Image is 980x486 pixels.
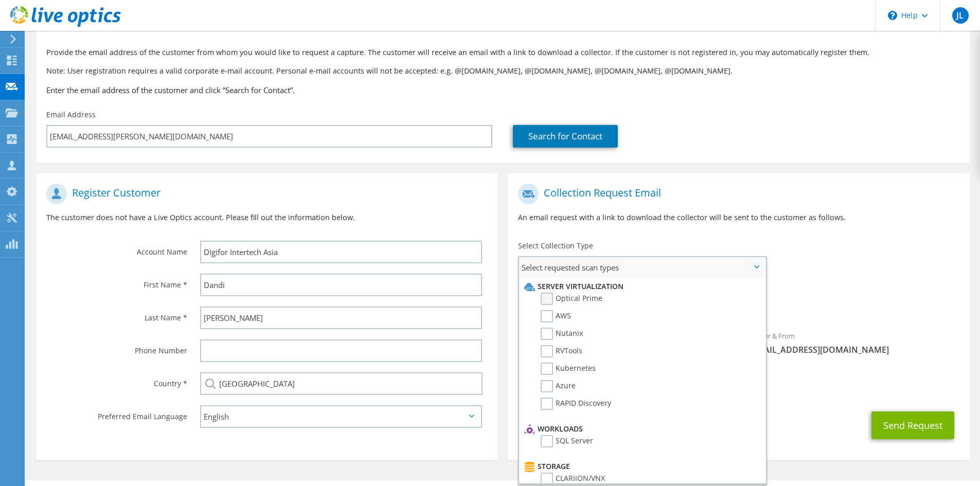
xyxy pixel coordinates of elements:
label: Nutanix [541,328,583,340]
label: Azure [541,380,576,392]
h3: Enter the email address of the customer and click “Search for Contact”. [46,84,959,96]
svg: \n [888,11,897,20]
p: An email request with a link to download the collector will be sent to the customer as follows. [518,212,959,223]
label: CLARiiON/VNX [541,473,605,485]
div: To [508,325,739,361]
li: Storage [522,460,760,473]
label: SQL Server [541,435,593,447]
span: Select requested scan types [519,257,765,278]
label: First Name * [46,274,187,290]
div: CC & Reply To [508,366,969,401]
p: The customer does not have a Live Optics account. Please fill out the information below. [46,212,487,223]
h1: Collection Request Email [518,184,954,204]
label: AWS [541,310,571,322]
span: JL [952,7,969,24]
label: Optical Prime [541,293,602,305]
div: Requested Collections [508,282,969,320]
label: Country * [46,372,187,389]
label: Select Collection Type [518,241,593,251]
label: Last Name * [46,307,187,323]
h1: Register Customer [46,184,482,204]
div: Sender & From [739,325,970,361]
button: Send Request [871,411,954,439]
label: Phone Number [46,339,187,356]
label: RVTools [541,345,582,357]
p: Note: User registration requires a valid corporate e-mail account. Personal e-mail accounts will ... [46,65,959,77]
label: Preferred Email Language [46,405,187,422]
label: Account Name [46,241,187,257]
p: Provide the email address of the customer from whom you would like to request a capture. The cust... [46,47,959,58]
label: Email Address [46,110,96,120]
label: RAPID Discovery [541,398,611,410]
a: Search for Contact [513,125,618,148]
label: Kubernetes [541,363,596,375]
li: Server Virtualization [522,280,760,293]
li: Workloads [522,423,760,435]
span: [EMAIL_ADDRESS][DOMAIN_NAME] [749,344,959,355]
